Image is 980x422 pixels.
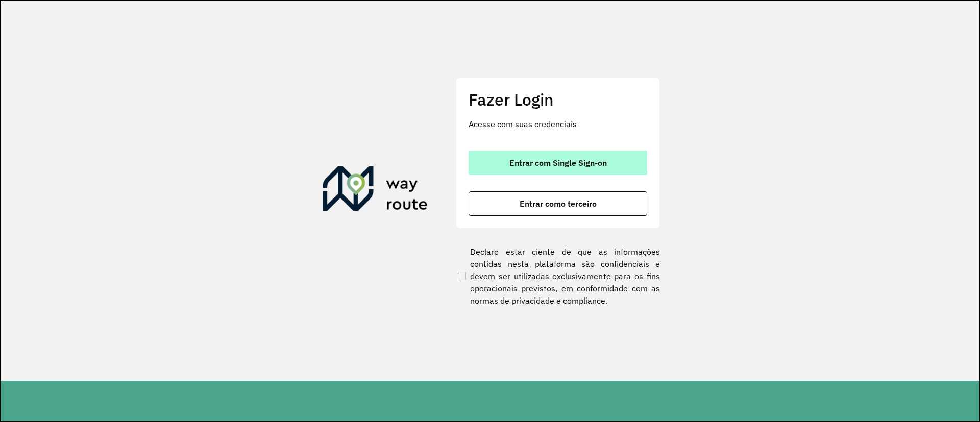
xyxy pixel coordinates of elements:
span: Entrar como terceiro [520,200,597,208]
p: Acesse com suas credenciais [469,118,647,130]
label: Declaro estar ciente de que as informações contidas nesta plataforma são confidenciais e devem se... [456,245,660,307]
span: Entrar com Single Sign-on [509,159,607,167]
button: button [469,151,647,175]
button: button [469,191,647,216]
h2: Fazer Login [469,90,647,109]
img: Roteirizador AmbevTech [323,166,428,215]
